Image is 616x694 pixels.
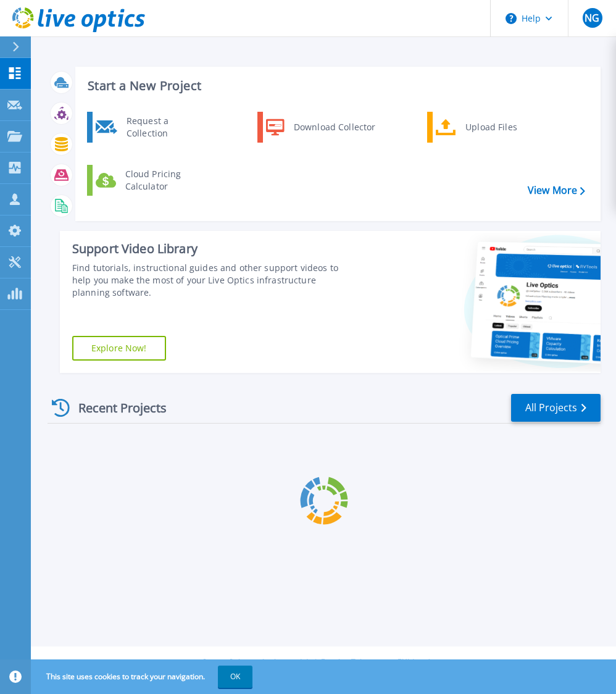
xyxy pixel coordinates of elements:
[528,185,585,196] a: View More
[260,657,288,667] a: Cookies
[427,112,554,143] a: Upload Files
[87,165,214,196] a: Cloud Pricing Calculator
[34,666,252,688] span: This site uses cookies to track your navigation.
[87,112,214,143] a: Request a Collection
[585,13,599,23] span: NG
[299,657,340,667] a: Ads & Email
[459,115,551,140] div: Upload Files
[351,657,386,667] a: Telemetry
[288,115,381,140] div: Download Collector
[120,115,210,140] div: Request a Collection
[119,168,210,193] div: Cloud Pricing Calculator
[257,112,384,143] a: Download Collector
[218,666,252,688] button: OK
[88,79,585,93] h3: Start a New Project
[203,657,249,667] a: Privacy Policy
[72,262,351,299] div: Find tutorials, instructional guides and other support videos to help you make the most of your L...
[48,393,183,423] div: Recent Projects
[72,241,351,257] div: Support Video Library
[397,657,416,667] a: EULA
[511,394,601,422] a: All Projects
[427,657,454,667] a: Support
[72,336,166,361] a: Explore Now!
